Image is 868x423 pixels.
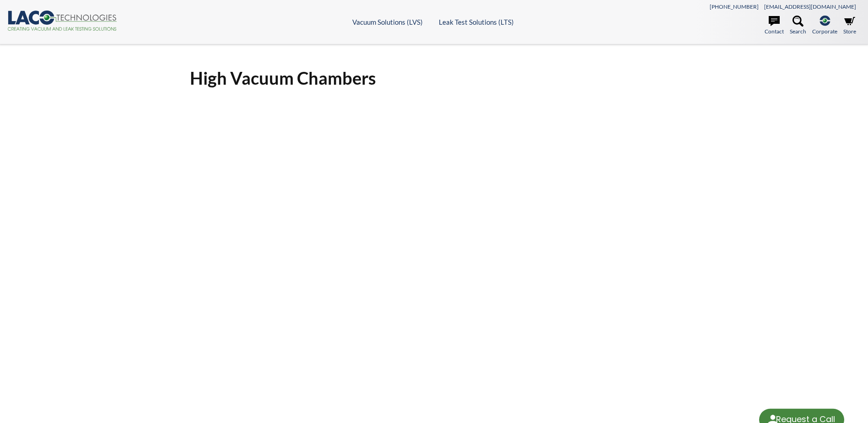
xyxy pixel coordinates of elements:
[764,3,856,10] a: [EMAIL_ADDRESS][DOMAIN_NAME]
[190,67,678,89] h1: High Vacuum Chambers
[439,18,514,26] a: Leak Test Solutions (LTS)
[710,3,759,10] a: [PHONE_NUMBER]
[765,16,784,36] a: Contact
[843,16,856,36] a: Store
[812,27,837,36] span: Corporate
[352,18,423,26] a: Vacuum Solutions (LVS)
[790,16,806,36] a: Search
